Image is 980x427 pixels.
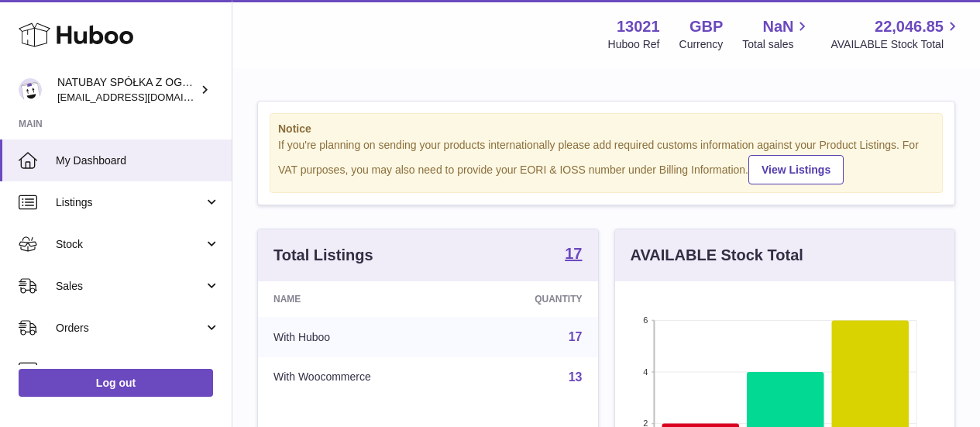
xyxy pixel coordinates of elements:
[569,370,583,384] a: 13
[278,122,934,136] strong: Notice
[258,317,469,357] td: With Huboo
[875,16,944,37] span: 22,046.85
[679,37,724,52] div: Currency
[56,279,204,294] span: Sales
[689,16,723,37] strong: GBP
[258,281,469,317] th: Name
[565,246,582,261] strong: 17
[258,357,469,398] td: With Woocommerce
[56,363,220,377] span: Usage
[273,245,373,266] h3: Total Listings
[469,281,597,317] th: Quantity
[56,195,204,210] span: Listings
[830,16,961,52] a: 22,046.85 AVAILABLE Stock Total
[565,246,582,264] a: 17
[57,91,228,103] span: [EMAIL_ADDRESS][DOMAIN_NAME]
[56,153,220,168] span: My Dashboard
[19,369,213,397] a: Log out
[742,16,811,52] a: NaN Total sales
[742,37,811,52] span: Total sales
[57,75,197,105] div: NATUBAY SPÓŁKA Z OGRANICZONĄ ODPOWIEDZIALNOŚCIĄ
[643,367,648,377] text: 4
[631,245,803,266] h3: AVAILABLE Stock Total
[569,330,583,343] a: 17
[643,315,648,325] text: 6
[56,237,204,252] span: Stock
[830,37,961,52] span: AVAILABLE Stock Total
[19,78,42,102] img: internalAdmin-13021@internal.huboo.com
[762,16,793,37] span: NaN
[608,37,660,52] div: Huboo Ref
[617,16,660,37] strong: 13021
[56,321,204,336] span: Orders
[278,138,934,184] div: If you're planning on sending your products internationally please add required customs informati...
[748,155,844,184] a: View Listings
